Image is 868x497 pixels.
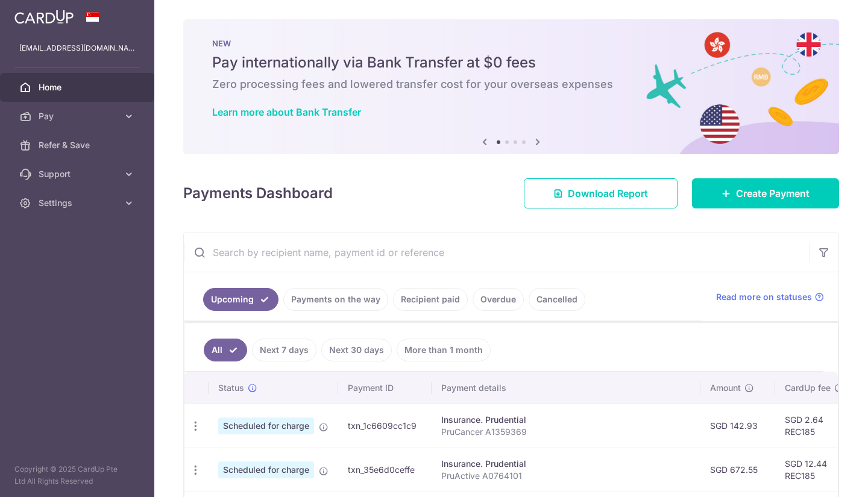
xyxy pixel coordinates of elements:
[441,414,691,426] div: Insurance. Prudential
[39,81,118,93] span: Home
[529,288,585,311] a: Cancelled
[568,186,648,201] span: Download Report
[212,53,810,72] h5: Pay internationally via Bank Transfer at $0 fees
[184,233,810,272] input: Search by recipient name, payment id or reference
[775,404,854,448] td: SGD 2.64 REC185
[441,426,691,438] p: PruCancer A1359369
[524,178,678,208] a: Download Report
[397,339,491,361] a: More than 1 month
[321,339,392,361] a: Next 30 days
[283,288,388,311] a: Payments on the way
[441,458,691,470] div: Insurance. Prudential
[700,448,775,492] td: SGD 672.55
[39,197,118,209] span: Settings
[14,10,74,24] img: CardUp
[183,183,333,204] h4: Payments Dashboard
[785,382,831,394] span: CardUp fee
[716,291,824,303] a: Read more on statuses
[218,461,314,478] span: Scheduled for charge
[393,288,468,311] a: Recipient paid
[218,417,314,434] span: Scheduled for charge
[700,404,775,448] td: SGD 142.93
[473,288,524,311] a: Overdue
[736,186,810,201] span: Create Payment
[338,448,432,492] td: txn_35e6d0ceffe
[218,382,244,394] span: Status
[203,288,278,311] a: Upcoming
[338,404,432,448] td: txn_1c6609cc1c9
[39,168,118,180] span: Support
[212,77,810,92] h6: Zero processing fees and lowered transfer cost for your overseas expenses
[775,448,854,492] td: SGD 12.44 REC185
[204,339,247,361] a: All
[39,139,118,151] span: Refer & Save
[710,382,741,394] span: Amount
[441,470,691,482] p: PruActive A0764101
[19,42,135,54] p: [EMAIL_ADDRESS][DOMAIN_NAME]
[212,39,810,48] p: NEW
[692,178,839,208] a: Create Payment
[716,291,812,303] span: Read more on statuses
[212,106,361,118] a: Learn more about Bank Transfer
[252,339,316,361] a: Next 7 days
[39,110,118,122] span: Pay
[183,19,839,154] img: Bank transfer banner
[338,372,432,404] th: Payment ID
[432,372,700,404] th: Payment details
